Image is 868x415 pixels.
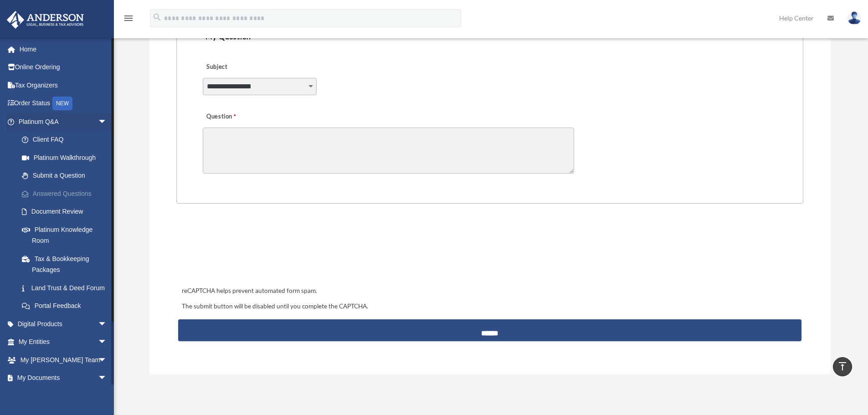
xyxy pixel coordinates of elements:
[179,232,318,267] iframe: reCAPTCHA
[833,357,852,376] a: vertical_align_top
[13,149,121,167] a: Platinum Walkthrough
[6,76,121,94] a: Tax Organizers
[13,203,121,221] a: Document Review
[13,184,121,203] a: Answered Questions
[152,12,162,22] i: search
[13,167,116,185] a: Submit a Question
[6,369,121,387] a: My Documentsarrow_drop_down
[52,97,72,110] div: NEW
[6,40,121,58] a: Home
[6,333,121,351] a: My Entitiesarrow_drop_down
[98,113,116,131] span: arrow_drop_down
[178,301,801,312] div: The submit button will be disabled until you complete the CAPTCHA.
[13,220,121,250] a: Platinum Knowledge Room
[98,351,116,369] span: arrow_drop_down
[837,361,848,372] i: vertical_align_top
[6,113,121,131] a: Platinum Q&Aarrow_drop_down
[13,131,121,149] a: Client FAQ
[6,94,121,113] a: Order StatusNEW
[203,111,273,123] label: Question
[6,351,121,369] a: My [PERSON_NAME] Teamarrow_drop_down
[6,58,121,77] a: Online Ordering
[13,279,121,297] a: Land Trust & Deed Forum
[203,61,289,74] label: Subject
[13,250,121,279] a: Tax & Bookkeeping Packages
[6,315,121,333] a: Digital Productsarrow_drop_down
[847,11,861,25] img: User Pic
[4,11,87,29] img: Anderson Advisors Platinum Portal
[123,13,134,24] i: menu
[98,369,116,388] span: arrow_drop_down
[178,286,801,297] div: reCAPTCHA helps prevent automated form spam.
[123,16,134,24] a: menu
[13,297,121,315] a: Portal Feedback
[98,315,116,333] span: arrow_drop_down
[98,333,116,352] span: arrow_drop_down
